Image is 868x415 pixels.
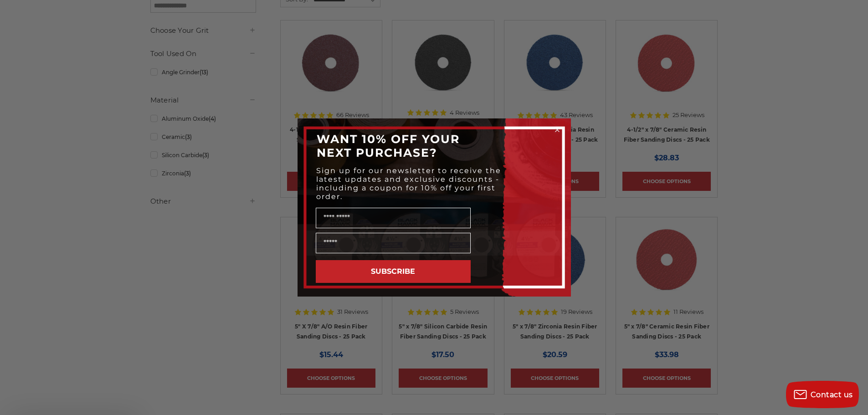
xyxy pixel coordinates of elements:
span: Contact us [811,390,853,399]
button: Close dialog [553,125,562,134]
button: SUBSCRIBE [316,260,471,283]
button: Contact us [786,381,859,408]
input: Email [316,233,471,253]
span: Sign up for our newsletter to receive the latest updates and exclusive discounts - including a co... [316,166,501,201]
span: WANT 10% OFF YOUR NEXT PURCHASE? [317,132,460,159]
